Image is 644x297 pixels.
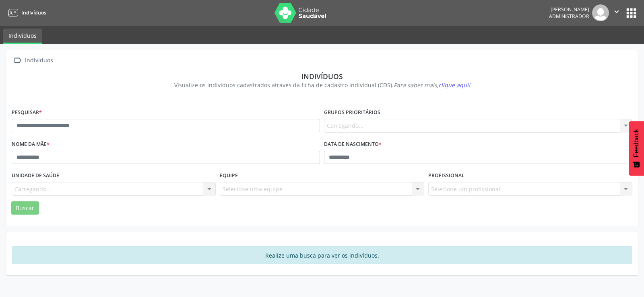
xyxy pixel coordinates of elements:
label: Unidade de saúde [12,170,59,182]
label: Grupos prioritários [324,107,380,119]
div: Indivíduos [17,72,627,81]
i:  [12,55,23,66]
a: Indivíduos [3,29,42,44]
span: Feedback [633,129,640,157]
a:  Indivíduos [12,55,54,66]
label: Equipe [220,170,238,182]
label: Profissional [428,170,464,182]
button:  [609,4,624,21]
label: Pesquisar [12,107,42,119]
i:  [612,7,621,16]
a: Indivíduos [6,6,46,19]
div: Indivíduos [23,55,54,66]
div: Realize uma busca para ver os indivíduos. [12,246,632,264]
i: Para saber mais, [394,81,470,89]
span: clique aqui! [438,81,470,89]
span: Administrador [549,13,589,20]
div: Visualize os indivíduos cadastrados através da ficha de cadastro individual (CDS). [17,81,627,89]
label: Nome da mãe [12,138,50,151]
button: Feedback - Mostrar pesquisa [629,121,644,176]
span: Indivíduos [21,9,46,16]
button: Buscar [11,201,39,215]
div: [PERSON_NAME] [549,6,589,13]
button: apps [624,6,638,20]
img: img [592,4,609,21]
label: Data de nascimento [324,138,382,151]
